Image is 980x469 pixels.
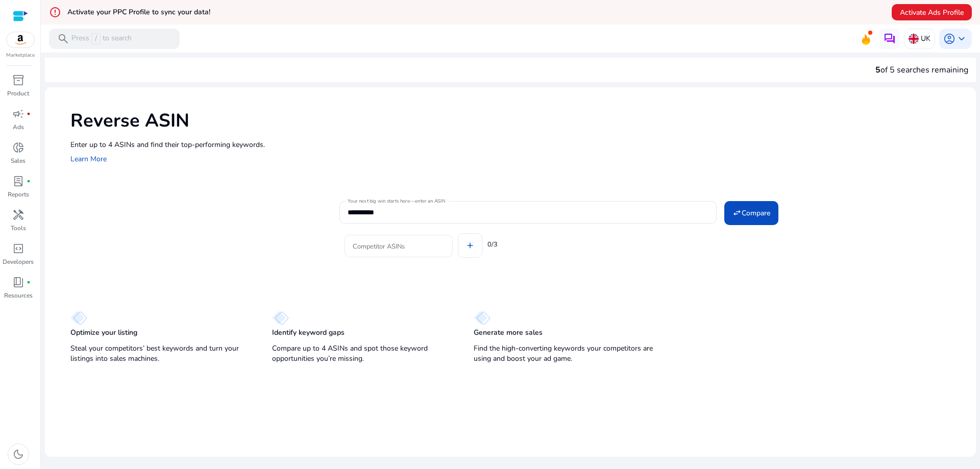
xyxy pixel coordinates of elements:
img: amazon.svg [7,32,34,47]
span: inventory_2 [12,74,24,86]
div: of 5 searches remaining [875,64,968,76]
span: account_circle [943,33,955,45]
p: Steal your competitors’ best keywords and turn your listings into sales machines. [70,343,252,364]
span: dark_mode [12,448,24,460]
p: Product [7,89,29,98]
a: Learn More [70,154,107,164]
img: diamond.svg [70,311,87,325]
span: handyman [12,209,24,221]
span: search [57,33,69,45]
p: Enter up to 4 ASINs and find their top-performing keywords. [70,139,966,150]
span: Activate Ads Profile [900,7,964,18]
p: Compare up to 4 ASINs and spot those keyword opportunities you’re missing. [272,343,453,364]
mat-label: Your next big win starts here—enter an ASIN [348,198,445,205]
p: Press to search [71,33,132,44]
img: diamond.svg [272,311,289,325]
span: campaign [12,108,24,120]
p: Developers [3,257,34,266]
p: Find the high-converting keywords your competitors are using and boost your ad game. [474,343,655,364]
mat-icon: add [465,241,475,250]
span: lab_profile [12,175,24,187]
p: Sales [11,156,26,165]
p: Resources [4,291,33,300]
span: Compare [742,208,770,218]
img: diamond.svg [474,311,491,325]
button: Compare [724,201,778,225]
span: fiber_manual_record [27,179,31,183]
span: donut_small [12,141,24,154]
p: Optimize your listing [70,328,137,338]
mat-icon: error_outline [49,6,61,18]
span: fiber_manual_record [27,112,31,116]
button: Activate Ads Profile [892,4,972,20]
img: uk.svg [909,34,919,44]
span: keyboard_arrow_down [955,33,968,45]
p: Ads [13,122,24,132]
p: Marketplace [6,52,35,59]
span: book_4 [12,276,24,288]
span: 5 [875,64,880,76]
mat-hint: 0/3 [487,238,498,250]
mat-icon: swap_horiz [732,208,742,217]
p: UK [921,30,930,47]
p: Tools [11,224,26,233]
h1: Reverse ASIN [70,110,966,132]
span: code_blocks [12,242,24,255]
span: fiber_manual_record [27,280,31,284]
h5: Activate your PPC Profile to sync your data! [67,8,210,17]
p: Generate more sales [474,328,543,338]
p: Reports [8,190,29,199]
span: / [91,33,101,44]
p: Identify keyword gaps [272,328,345,338]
